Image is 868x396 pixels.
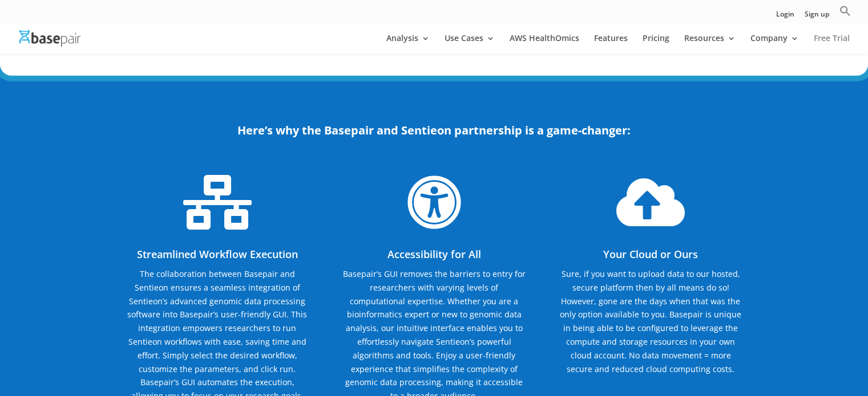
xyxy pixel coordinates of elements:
span: Accessibility for All [387,247,481,261]
a: Search Icon Link [839,5,851,23]
span: Streamlined Workflow Execution [137,247,298,261]
a: Pricing [643,34,669,54]
span: Your Cloud or Ours [603,247,698,261]
a: Free Trial [814,34,850,54]
a: Features [594,34,628,54]
strong: Here’s why the Basepair and Sentieon partnership is a game-changer: [237,123,631,138]
a: Login [776,11,794,23]
a: AWS HealthOmics [510,34,579,54]
a: Analysis [386,34,430,54]
span:  [406,175,461,230]
a: Company [750,34,799,54]
a: Use Cases [445,34,495,54]
a: Resources [684,34,736,54]
span: Sure, if you want to upload data to our hosted, secure platform then by all means do so! However,... [560,268,741,374]
a: Sign up [805,11,829,23]
iframe: Drift Widget Chat Controller [649,315,854,382]
img: Basepair [19,30,80,47]
span:  [616,175,685,230]
svg: Search [839,5,851,17]
span:  [183,175,252,230]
